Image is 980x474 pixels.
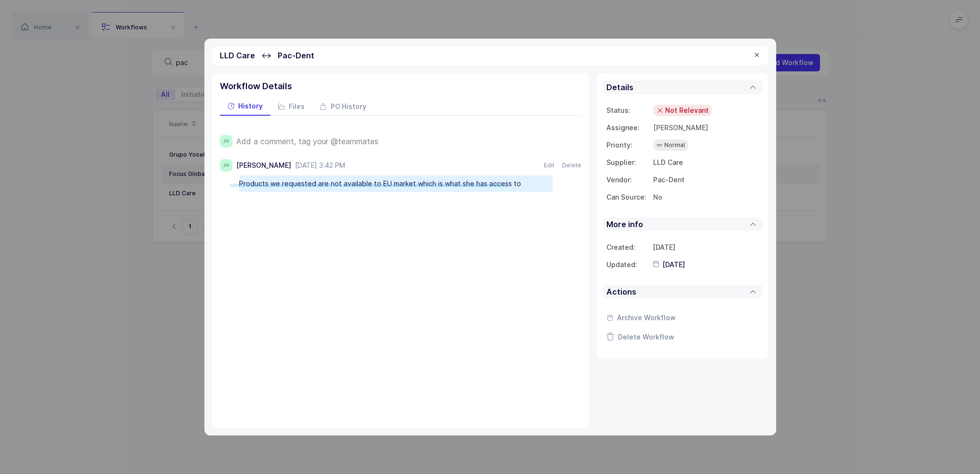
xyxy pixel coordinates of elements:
td: Vendor: [606,171,645,189]
div: [PERSON_NAME] [236,162,291,169]
td: Priority: [606,136,645,154]
td: Status: [606,102,645,119]
span: Files [289,103,305,110]
div: Normal [653,139,688,151]
span: Not Relevant [665,106,709,115]
span: Normal [664,140,685,150]
td: Assignee: [606,119,645,136]
span: No [653,193,662,201]
td: Supplier: [606,154,645,171]
button: Edit [544,162,554,169]
div: More info [603,231,763,281]
span: JH [220,135,232,148]
div: Actions [603,298,763,352]
span: PO History [331,103,366,110]
div: Not Relevant [653,105,712,116]
div: Details [606,76,633,99]
span: [PERSON_NAME] [653,123,708,132]
div: Details [603,94,763,214]
div: Actions [606,280,636,303]
button: Delete [562,162,581,169]
div: No [653,194,662,201]
td: Can Source: [606,189,645,206]
div: More info [606,213,643,236]
button: Archive Workflow [606,310,676,325]
td: LLD Care [653,154,759,171]
span: Pac-Dent [278,51,314,60]
td: Updated: [606,256,645,273]
span: History [238,103,263,109]
button: Delete Workflow [606,329,674,345]
span: JH [220,159,232,172]
span: Workflow Details [220,81,292,92]
div: Actions [603,285,763,298]
span: LLD Care [220,51,255,60]
span: Add a comment, tag your @teammates [236,137,378,146]
div: Products we requested are not available to EU market which is what she has access to [239,176,552,192]
span: [DATE] 3:42 PM [295,161,345,169]
div: [PERSON_NAME] [653,124,708,131]
td: Created: [606,239,645,256]
div: More info [603,217,763,231]
td: [DATE] [653,239,759,256]
div: Details [603,81,763,94]
span: ↔ [261,51,271,60]
td: Pac-Dent [653,171,759,189]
